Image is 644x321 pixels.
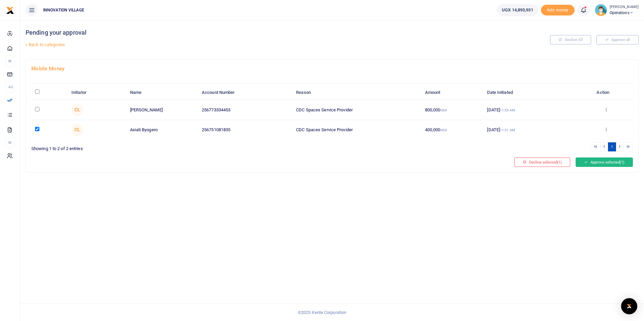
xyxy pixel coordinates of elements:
a: 1 [608,142,616,151]
th: Date Initiated: activate to sort column ascending [483,85,579,100]
span: Operations [610,10,639,16]
span: (1) [620,160,624,165]
small: 11:51 AM [500,128,515,132]
td: [DATE] [483,120,579,140]
li: Wallet ballance [494,4,541,16]
small: UGX [441,108,447,112]
a: logo-small logo-large logo-large [6,7,14,12]
a: profile-user [PERSON_NAME] Operations [595,4,639,16]
li: Ac [5,81,14,93]
th: Initiator: activate to sort column ascending [68,85,126,100]
td: 256773334453 [198,100,292,120]
img: profile-user [595,4,607,16]
th: : activate to sort column descending [31,85,68,100]
td: 256751081835 [198,120,292,140]
small: [PERSON_NAME] [610,4,639,10]
span: Chrisestom Lusambya [71,124,84,136]
li: M [5,56,14,67]
td: [DATE] [483,100,579,120]
td: [PERSON_NAME] [126,100,198,120]
td: Asiati Byogero [126,120,198,140]
button: Decline selected(1) [514,157,570,167]
h4: Pending your approval [26,29,432,36]
td: 800,000 [421,100,484,120]
h4: Mobile Money [31,65,633,72]
small: UGX [441,128,447,132]
div: Open Intercom Messenger [621,298,637,314]
td: CDC Spaces Service Provider [292,100,421,120]
small: 11:53 AM [500,108,515,112]
span: Chrisestom Lusambya [71,104,84,116]
a: UGX 14,893,931 [497,4,538,16]
li: M [5,137,14,148]
span: (1) [557,160,562,165]
span: INNOVATION VILLAGE [40,7,87,13]
button: Approve selected(1) [576,157,633,167]
img: logo-small [6,6,14,14]
th: Amount: activate to sort column ascending [421,85,484,100]
th: Action: activate to sort column ascending [579,85,633,100]
span: UGX 14,893,931 [502,7,533,13]
li: Toup your wallet [541,5,575,16]
span: Add money [541,5,575,16]
th: Name: activate to sort column ascending [126,85,198,100]
a: Add money [541,7,575,12]
td: CDC Spaces Service Provider [292,120,421,140]
div: Showing 1 to 2 of 2 entries [31,142,329,152]
a: Back to categories [24,39,432,50]
th: Account Number: activate to sort column ascending [198,85,292,100]
td: 400,000 [421,120,484,140]
th: Reason: activate to sort column ascending [292,85,421,100]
